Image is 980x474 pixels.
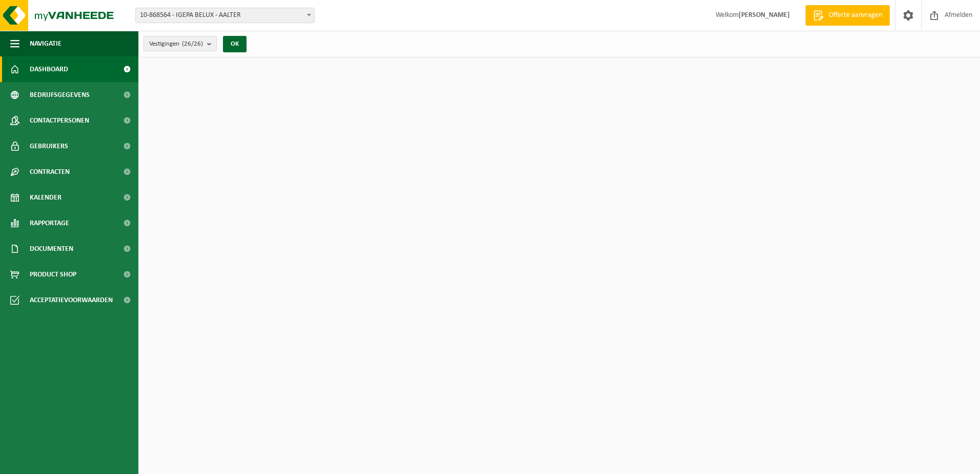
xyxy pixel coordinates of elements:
span: Documenten [30,236,73,262]
span: Dashboard [30,56,68,82]
button: OK [223,36,247,52]
strong: [PERSON_NAME] [739,11,790,19]
span: Gebruikers [30,133,68,159]
span: Contracten [30,159,70,185]
span: Offerte aanvragen [826,10,885,21]
span: Product Shop [30,262,76,287]
span: Contactpersonen [30,108,89,133]
a: Offerte aanvragen [805,5,890,26]
span: Navigatie [30,31,62,56]
count: (26/26) [182,41,203,47]
span: Rapportage [30,210,69,236]
span: Bedrijfsgegevens [30,82,90,108]
span: Kalender [30,185,62,210]
span: 10-868564 - IGEPA BELUX - AALTER [136,8,314,23]
button: Vestigingen(26/26) [144,36,217,51]
span: Vestigingen [149,36,203,52]
span: Acceptatievoorwaarden [30,287,113,313]
span: 10-868564 - IGEPA BELUX - AALTER [135,8,315,23]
